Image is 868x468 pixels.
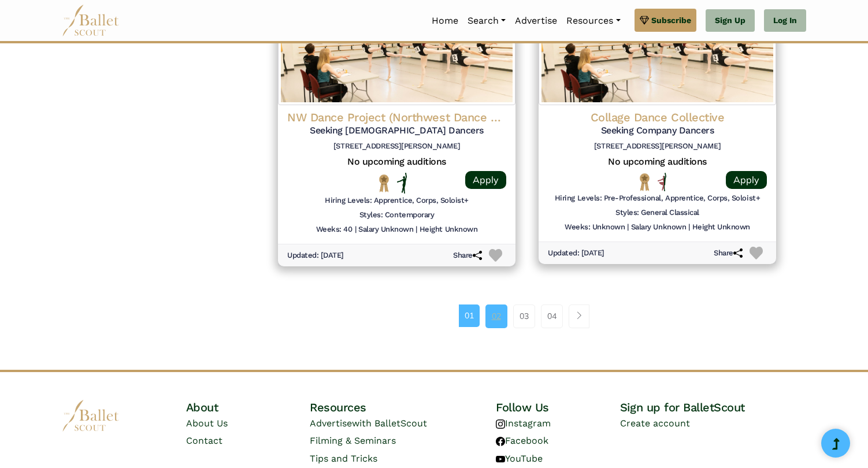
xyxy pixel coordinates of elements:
img: Heart [750,247,763,260]
h6: Weeks: 40 [316,225,353,235]
span: Subscribe [651,14,691,27]
h6: Share [453,251,482,261]
a: Sign Up [706,9,755,32]
a: 02 [485,304,507,328]
a: Apply [726,171,767,189]
h6: Styles: General Classical [615,208,699,218]
a: Tips and Tricks [310,453,377,464]
h6: [STREET_ADDRESS][PERSON_NAME] [287,142,506,151]
a: Instagram [496,418,551,429]
img: Heart [489,249,502,262]
a: Filming & Seminars [310,435,396,446]
h6: Weeks: Unknown [565,222,625,232]
a: About Us [186,418,228,429]
img: gem.svg [640,14,649,27]
span: with BalletScout [352,418,427,429]
img: logo [62,400,120,432]
h6: Height Unknown [692,222,750,232]
h5: No upcoming auditions [287,156,506,168]
h6: | [627,222,629,232]
h4: About [186,400,310,415]
a: Resources [562,9,625,33]
a: Contact [186,435,222,446]
a: YouTube [496,453,543,464]
h5: Seeking Company Dancers [548,125,767,137]
h6: Salary Unknown [358,225,413,235]
img: facebook logo [496,437,505,446]
h6: Salary Unknown [631,222,686,232]
a: 04 [541,304,563,328]
a: 01 [459,304,480,326]
h6: Updated: [DATE] [287,251,344,261]
h6: | [416,225,417,235]
h4: Collage Dance Collective [548,110,767,125]
nav: Page navigation example [459,304,596,328]
h4: NW Dance Project (Northwest Dance Project) [287,110,506,125]
h4: Follow Us [496,400,620,415]
h6: Styles: Contemporary [359,210,434,220]
a: 03 [513,304,535,328]
img: youtube logo [496,455,505,464]
a: Subscribe [635,9,696,32]
h5: Seeking [DEMOGRAPHIC_DATA] Dancers [287,125,506,137]
h6: [STREET_ADDRESS][PERSON_NAME] [548,142,767,151]
h6: Height Unknown [420,225,477,235]
a: Advertise [510,9,562,33]
h4: Sign up for BalletScout [620,400,806,415]
a: Create account [620,418,690,429]
img: Flat [397,173,407,194]
img: National [637,173,652,191]
a: Facebook [496,435,548,446]
a: Apply [465,171,506,189]
h6: Hiring Levels: Pre-Professional, Apprentice, Corps, Soloist+ [555,194,760,203]
a: Log In [764,9,806,32]
img: instagram logo [496,419,505,429]
h6: | [688,222,690,232]
a: Search [463,9,510,33]
img: All [658,173,666,191]
h6: Hiring Levels: Apprentice, Corps, Soloist+ [325,196,469,206]
h6: Updated: [DATE] [548,248,604,258]
h6: Share [714,248,743,258]
h5: No upcoming auditions [548,156,767,168]
a: Advertisewith BalletScout [310,418,427,429]
a: Home [427,9,463,33]
h4: Resources [310,400,496,415]
h6: | [355,225,357,235]
img: National [377,174,391,192]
